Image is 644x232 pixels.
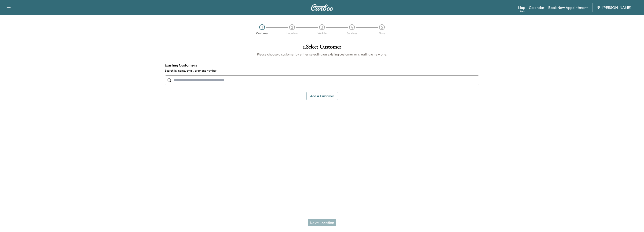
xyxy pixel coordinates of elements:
div: Date [379,32,385,35]
a: Book New Appointment [548,5,588,10]
h1: 1 . Select Customer [165,44,479,52]
div: 2 [289,24,295,30]
h4: Existing Customers [165,62,479,68]
div: 3 [319,24,325,30]
div: Vehicle [318,32,326,35]
button: Add a customer [306,92,338,100]
label: Search by name, email, or phone number [165,69,479,73]
div: 5 [379,24,385,30]
div: Customer [256,32,268,35]
div: Services [347,32,357,35]
span: [PERSON_NAME] [602,5,631,10]
div: 4 [349,24,355,30]
h6: Please choose a customer by either selecting an existing customer or creating a new one. [165,52,479,57]
div: Beta [520,10,525,13]
a: Calendar [529,5,545,10]
a: MapBeta [518,5,525,10]
div: 1 [259,24,265,30]
div: Location [286,32,298,35]
img: Curbee Logo [311,4,333,11]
